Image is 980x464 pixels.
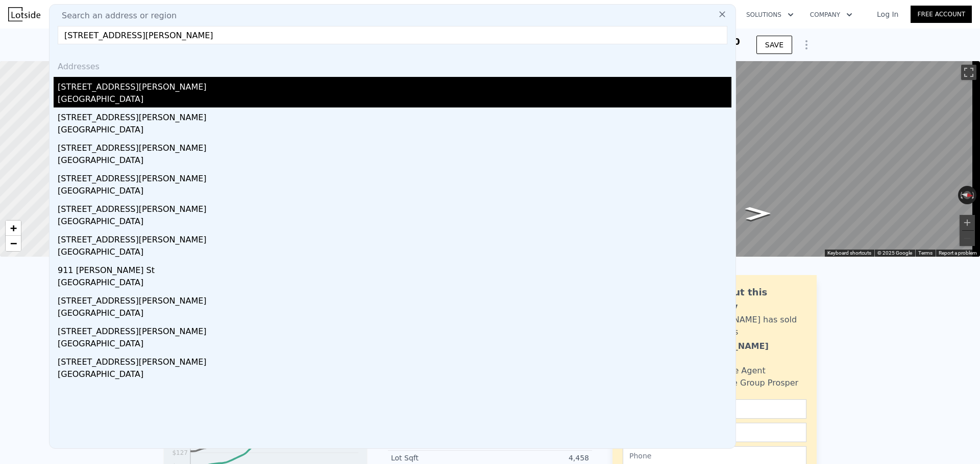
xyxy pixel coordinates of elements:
a: Free Account [911,6,972,23]
button: Solutions [738,6,802,24]
button: Keyboard shortcuts [827,250,871,257]
button: Company [802,6,861,24]
div: [GEOGRAPHIC_DATA] [58,154,731,169]
div: [STREET_ADDRESS][PERSON_NAME] [58,199,731,215]
span: © 2025 Google [877,250,912,256]
div: Ask about this property [693,285,806,314]
button: Reset the view [958,190,977,200]
div: 911 [PERSON_NAME] St [58,260,731,277]
img: Lotside [8,7,40,21]
a: Log In [865,9,911,19]
div: [GEOGRAPHIC_DATA] [58,93,731,107]
a: Zoom in [6,221,21,236]
div: [GEOGRAPHIC_DATA] [58,368,731,383]
div: [STREET_ADDRESS][PERSON_NAME] [58,77,731,93]
tspan: $127 [172,449,188,456]
input: Enter an address, city, region, neighborhood or zip code [58,26,727,44]
div: Addresses [54,52,731,77]
div: [GEOGRAPHIC_DATA] [58,277,731,291]
a: Report a problem [939,250,977,256]
div: [GEOGRAPHIC_DATA] [58,307,731,321]
div: [STREET_ADDRESS][PERSON_NAME] [58,230,731,246]
div: [GEOGRAPHIC_DATA] [58,124,731,138]
path: Go North, Crete St [734,204,782,224]
div: [STREET_ADDRESS][PERSON_NAME] [58,352,731,368]
div: 4,458 [490,453,589,463]
div: [STREET_ADDRESS][PERSON_NAME] [58,138,731,154]
div: [STREET_ADDRESS][PERSON_NAME] [58,107,731,124]
button: Zoom out [960,231,975,246]
div: [PERSON_NAME] Narayan [693,340,806,365]
span: + [10,222,17,234]
button: Show Options [796,35,817,55]
button: SAVE [756,36,792,54]
div: [GEOGRAPHIC_DATA] [58,338,731,352]
span: Search an address or region [54,10,177,22]
div: [STREET_ADDRESS][PERSON_NAME] [58,291,731,307]
div: [STREET_ADDRESS][PERSON_NAME] [58,169,731,185]
span: − [10,237,17,250]
div: [GEOGRAPHIC_DATA] [58,185,731,199]
div: [STREET_ADDRESS][PERSON_NAME] [58,321,731,338]
div: [GEOGRAPHIC_DATA] [58,215,731,230]
button: Toggle fullscreen view [961,65,976,80]
div: Lot Sqft [391,453,490,463]
div: [PERSON_NAME] has sold 129 homes [693,314,806,338]
a: Zoom out [6,236,21,251]
button: Rotate counterclockwise [958,186,964,204]
div: Realty One Group Prosper [693,377,798,389]
div: [GEOGRAPHIC_DATA] [58,246,731,260]
button: Rotate clockwise [971,186,977,204]
button: Zoom in [960,215,975,230]
a: Terms (opens in new tab) [918,250,933,256]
